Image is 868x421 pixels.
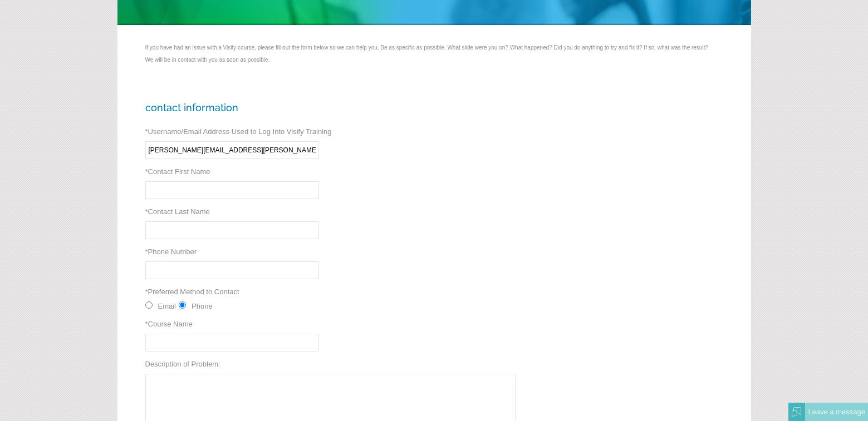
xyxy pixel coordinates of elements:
[192,302,213,310] label: Phone
[145,167,210,176] label: Contact First Name
[145,44,723,63] div: If you have had an issue with a Visify course, please fill out the form below so we can help you....
[145,320,193,328] label: Course Name
[145,102,723,113] h3: Contact Information
[158,302,176,310] label: Email
[145,127,332,136] label: Username/Email Address Used to Log Into Visify Training
[145,288,239,296] label: Preferred Method to Contact
[145,247,197,256] label: Phone Number
[145,207,210,216] label: Contact Last Name
[145,360,220,368] label: Description of Problem:
[792,407,802,417] img: Offline
[805,403,868,421] div: Leave a message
